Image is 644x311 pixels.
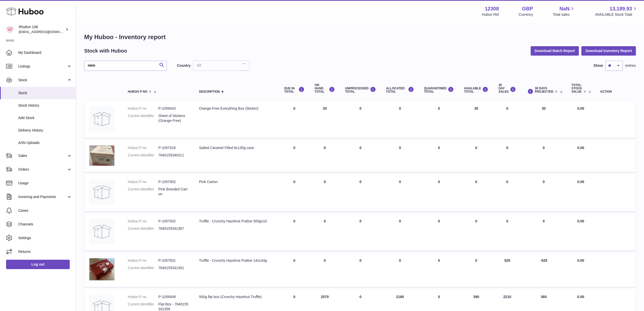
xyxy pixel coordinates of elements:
label: Show [594,63,603,68]
span: Channels [18,222,72,227]
span: Orders [18,167,67,172]
td: -525 [521,253,566,287]
span: 0.00 [577,258,584,263]
span: 0.00 [577,106,584,110]
td: 0 [459,140,493,172]
img: product image [89,258,115,281]
div: Action [600,90,631,93]
img: product image [89,145,115,166]
div: QUARANTINED Total [424,87,454,93]
span: 30 DAYS PROJECTED [535,87,553,93]
td: 30 [459,101,493,138]
div: Pink Carton [199,179,274,184]
td: 0 [459,174,493,211]
dt: Current identifier [128,187,158,197]
span: ASN Uploads [18,140,72,145]
span: My Dashboard [18,50,72,55]
span: NaN [559,5,569,12]
div: Truffle - Crunchy Hazelnut Praline 14x144g [199,258,274,263]
span: Total sales [553,12,575,17]
dt: Huboo P no [128,145,158,150]
td: 0 [381,101,419,138]
span: [EMAIL_ADDRESS][DOMAIN_NAME] [19,30,75,34]
td: 0 [310,214,340,251]
div: 500g flat box (Crunchy Hazelnut Truffle) [199,294,274,299]
td: 525 [493,253,521,287]
div: Currency [519,12,533,17]
strong: GBP [522,5,533,12]
span: Stock [18,78,67,83]
span: 0 [438,258,440,263]
div: Rhythm 108 [19,25,64,34]
td: 0 [279,174,310,211]
td: 0 [279,140,310,172]
span: Total stock value [571,84,582,94]
td: 0 [381,214,419,251]
td: 0 [493,174,521,211]
strong: 12308 [485,5,499,12]
div: DUE IN TOTAL [284,87,305,93]
img: orders@rhythm108.com [6,26,14,33]
td: 0 [521,214,566,251]
dd: P-1057902 [158,179,189,184]
td: 0 [381,174,419,211]
td: 0 [340,140,381,172]
td: 0 [340,174,381,211]
span: 0 [438,219,440,223]
span: Usage [18,181,72,186]
dt: Current identifier [128,113,158,123]
dt: Huboo P no [128,258,158,263]
span: 0 [438,146,440,150]
span: AVAILABLE Stock Total [595,12,638,17]
td: 0 [279,253,310,287]
dd: 7640155340311 [158,153,189,158]
dd: P-1057502 [158,219,189,224]
button: Download Inventory Report [581,46,636,55]
span: Description [199,90,220,93]
td: 0 [381,253,419,287]
td: 0 [459,214,493,251]
td: 0 [459,253,493,287]
td: 0 [521,174,566,211]
span: 13,189.93 [610,5,632,12]
dd: P-1057916 [158,145,189,150]
span: 0 [438,106,440,110]
td: 0 [521,140,566,172]
span: Huboo P no [128,90,147,93]
td: 30 [310,101,340,138]
div: Huboo Ref [482,12,499,17]
h1: My Huboo - Inventory report [84,33,636,41]
img: product image [89,106,115,132]
td: 0 [310,174,340,211]
a: NaN Total sales [553,5,575,17]
span: Listings [18,64,67,69]
td: 0 [340,253,381,287]
dt: Huboo P no [128,294,158,299]
a: 13,189.93 AVAILABLE Stock Total [595,5,638,17]
span: 0.00 [577,295,584,299]
span: Returns [18,249,72,254]
div: Salted Caramel Filled 8x135g case [199,145,274,150]
div: AVAILABLE Total [464,87,488,93]
dt: Current identifier [128,266,158,270]
span: 0.00 [577,146,584,150]
td: 0 [493,140,521,172]
div: Orange-Free Everything Box (Sticker) [199,106,274,111]
dt: Huboo P no [128,219,158,224]
td: 0 [493,214,521,251]
a: Log out [6,260,70,269]
dt: Current identifier [128,226,158,231]
td: 0 [340,214,381,251]
div: Truffle - Crunchy Hazelnut Praline 500gx10 [199,219,274,224]
h2: Stock with Huboo [84,47,127,54]
span: Sales [18,153,67,158]
td: 0 [310,140,340,172]
dd: Pink Branded Carton [158,187,189,197]
span: Delivery History [18,128,72,133]
div: ALLOCATED Total [386,87,414,93]
td: 30 [521,101,566,138]
span: 0 [438,295,440,299]
span: Stock [18,91,72,95]
td: 0 [279,214,310,251]
img: product image [89,219,115,244]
